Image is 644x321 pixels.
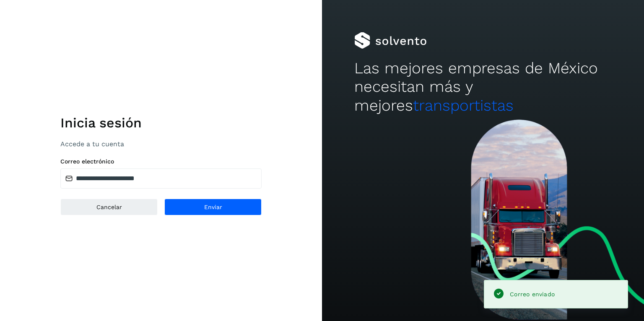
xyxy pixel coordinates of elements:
[164,199,262,215] button: Enviar
[204,204,222,210] span: Enviar
[60,199,158,215] button: Cancelar
[96,204,122,210] span: Cancelar
[413,96,514,114] span: transportistas
[510,291,555,298] span: Correo enviado
[60,140,262,148] p: Accede a tu cuenta
[354,59,612,115] h2: Las mejores empresas de México necesitan más y mejores
[60,158,262,165] label: Correo electrónico
[60,115,262,131] h1: Inicia sesión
